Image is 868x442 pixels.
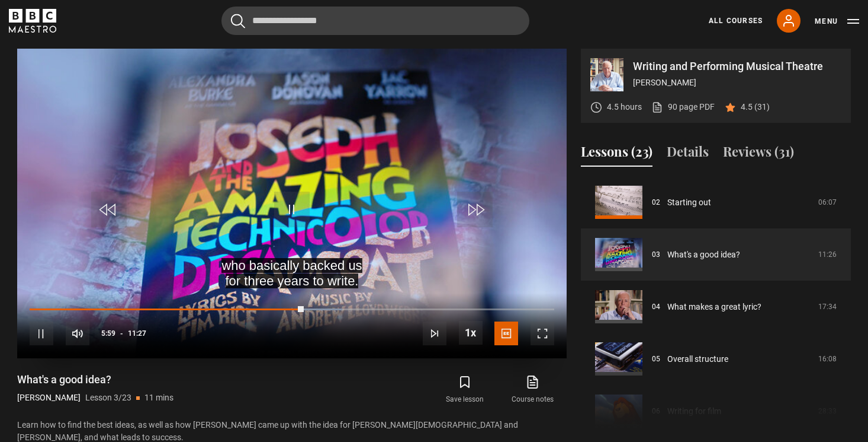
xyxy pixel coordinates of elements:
a: What makes a great lyric? [667,301,761,313]
span: 5:59 [101,323,115,344]
button: Reviews (31) [723,142,794,167]
video-js: Video Player [17,49,567,358]
button: Lessons (23) [581,142,652,167]
a: 90 page PDF [651,101,715,113]
p: Writing and Performing Musical Theatre [633,61,841,72]
a: Starting out [667,196,711,209]
div: Progress Bar [30,309,554,311]
a: Course notes [499,373,567,407]
input: Search [221,7,529,35]
button: Toggle navigation [815,15,859,27]
button: Fullscreen [531,322,554,345]
p: Lesson 3/23 [85,392,131,404]
a: What's a good idea? [667,249,740,261]
a: Overall structure [667,353,728,365]
button: Next Lesson [423,322,446,345]
button: Captions [494,322,518,345]
h1: What's a good idea? [17,373,173,387]
button: Details [667,142,709,167]
p: 4.5 hours [607,101,642,113]
button: Submit the search query [231,14,245,28]
button: Mute [66,322,89,345]
span: 11:27 [128,323,146,344]
p: [PERSON_NAME] [633,77,841,89]
svg: BBC Maestro [9,9,56,33]
p: [PERSON_NAME] [17,392,81,404]
button: Save lesson [431,373,499,407]
p: 11 mins [144,392,173,404]
p: 4.5 (31) [741,101,770,113]
button: Pause [30,322,53,345]
button: Playback Rate [459,321,483,345]
a: All Courses [709,15,763,26]
span: - [120,329,123,338]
